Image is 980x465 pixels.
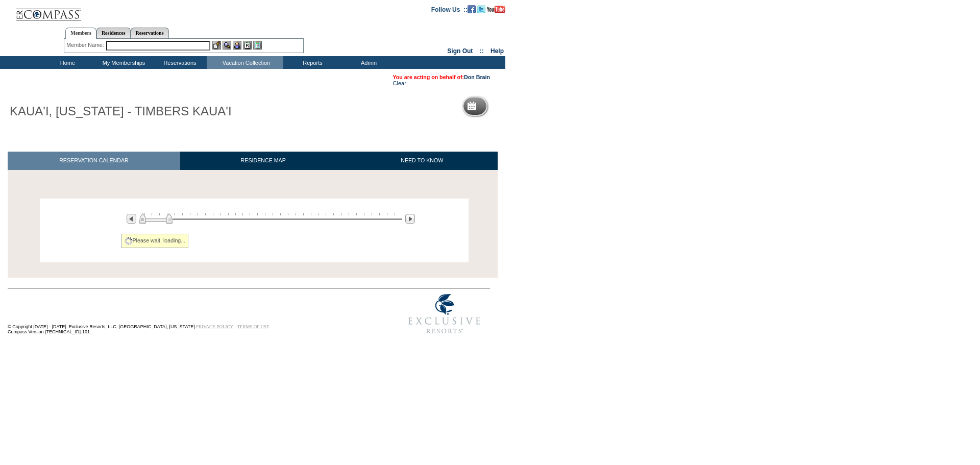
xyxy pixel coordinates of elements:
img: b_edit.gif [212,41,221,50]
td: Home [38,56,94,69]
a: TERMS OF USE [237,324,269,329]
img: Impersonate [233,41,241,50]
a: Members [65,28,96,39]
a: PRIVACY POLICY [196,324,233,329]
a: Reservations [131,28,169,38]
h1: KAUA'I, [US_STATE] - TIMBERS KAUA'I [8,103,234,120]
img: Next [405,214,415,224]
img: View [223,41,231,50]
a: Residences [96,28,131,38]
img: Reservations [243,41,252,50]
a: RESERVATION CALENDAR [8,152,180,169]
a: Sign Out [447,47,473,55]
img: Previous [127,214,136,224]
td: My Memberships [94,56,151,69]
a: Subscribe to our YouTube Channel [487,6,505,12]
a: Help [491,47,504,55]
td: Vacation Collection [207,56,283,69]
td: Follow Us :: [431,5,468,13]
img: Subscribe to our YouTube Channel [487,6,505,13]
a: Clear [393,80,406,86]
span: You are acting on behalf of: [393,74,490,80]
div: Please wait, loading... [121,234,189,248]
span: :: [480,47,484,55]
img: Follow us on Twitter [477,5,485,13]
a: RESIDENCE MAP [180,152,347,169]
td: Reservations [151,56,207,69]
img: spinner2.gif [125,237,133,245]
img: b_calculator.gif [253,41,262,50]
h5: Reservation Calendar [480,103,558,110]
div: Member Name: [66,41,106,50]
td: © Copyright [DATE] - [DATE]. Exclusive Resorts, LLC. [GEOGRAPHIC_DATA], [US_STATE]. Compass Versi... [8,289,365,339]
img: Become our fan on Facebook [468,5,476,13]
img: Exclusive Resorts [399,288,490,339]
a: Don Brain [464,74,490,80]
td: Reports [283,56,339,69]
a: NEED TO KNOW [346,152,498,169]
a: Become our fan on Facebook [468,6,476,12]
a: Follow us on Twitter [477,6,485,12]
td: Admin [339,56,396,69]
